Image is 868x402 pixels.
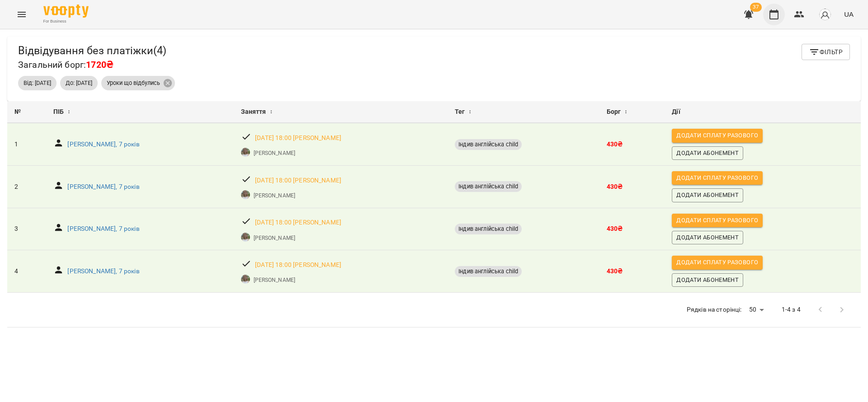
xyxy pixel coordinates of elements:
span: 37 [750,3,762,12]
span: Від: [DATE] [18,79,57,87]
a: [PERSON_NAME] [254,149,295,157]
span: Фільтр [809,47,843,57]
td: 1 [7,123,46,165]
button: UA [840,6,857,23]
button: Додати сплату разового [672,129,763,142]
span: Додати Абонемент [676,275,739,285]
button: Menu [11,4,33,25]
button: Додати Абонемент [672,273,743,287]
a: [PERSON_NAME], 7 років [67,140,139,149]
div: Уроки що відбулись [101,76,175,90]
b: 430 ₴ [607,225,623,232]
p: 1-4 з 4 [782,305,801,314]
img: Voopty Logo [43,5,89,18]
span: Уроки що відбулись [101,79,165,87]
button: Додати Абонемент [672,146,743,160]
img: Мосійчук Яна Михайлівна [241,233,250,242]
a: [DATE] 18:00 [PERSON_NAME] [255,134,341,143]
b: 430 ₴ [607,183,623,190]
a: [DATE] 18:00 [PERSON_NAME] [255,218,341,227]
span: Додати Абонемент [676,233,739,243]
button: Додати сплату разового [672,256,763,269]
span: Додати сплату разового [676,215,758,225]
span: ↕ [624,107,627,117]
span: Додати сплату разового [676,131,758,140]
a: [PERSON_NAME], 7 років [67,182,139,192]
span: Індив англійська child [455,182,522,191]
a: [PERSON_NAME], 7 років [67,267,139,276]
span: ↕ [270,107,273,117]
a: [PERSON_NAME] [254,192,295,200]
span: For Business [43,19,89,24]
button: Додати Абонемент [672,231,743,244]
td: 4 [7,250,46,293]
span: 1720₴ [86,60,113,70]
h6: Загальний борг: [18,58,166,72]
button: Фільтр [802,44,850,60]
span: Додати сплату разового [676,257,758,267]
span: Додати Абонемент [676,148,739,158]
span: Індив англійська child [455,225,522,233]
button: Додати сплату разового [672,214,763,227]
span: Додати сплату разового [676,173,758,183]
a: [DATE] 18:00 [PERSON_NAME] [255,261,341,270]
a: [PERSON_NAME] [254,234,295,242]
span: UA [844,9,854,19]
div: № [14,107,39,117]
div: 50 [745,303,767,316]
td: 2 [7,166,46,208]
a: [DATE] 18:00 [PERSON_NAME] [255,176,341,185]
button: Додати сплату разового [672,171,763,185]
h5: Відвідування без платіжки ( 4 ) [18,44,166,58]
span: Індив англійська child [455,267,522,276]
td: 3 [7,208,46,250]
span: Борг [607,107,621,117]
b: 430 ₴ [607,267,623,275]
a: [PERSON_NAME], 7 років [67,224,139,234]
span: Додати Абонемент [676,190,739,200]
button: Додати Абонемент [672,188,743,202]
span: Індив англійська child [455,140,522,149]
img: Мосійчук Яна Михайлівна [241,190,250,199]
b: 430 ₴ [607,140,623,148]
span: Тег [455,107,465,117]
span: До: [DATE] [60,79,98,87]
img: Мосійчук Яна Михайлівна [241,148,250,157]
div: Дії [672,107,854,117]
p: Рядків на сторінці: [687,305,742,314]
a: [PERSON_NAME] [254,276,295,284]
span: ПІБ [53,107,64,117]
span: Заняття [241,107,266,117]
span: ↕ [67,107,70,117]
img: Мосійчук Яна Михайлівна [241,275,250,284]
img: avatar_s.png [819,8,831,21]
span: ↕ [469,107,472,117]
